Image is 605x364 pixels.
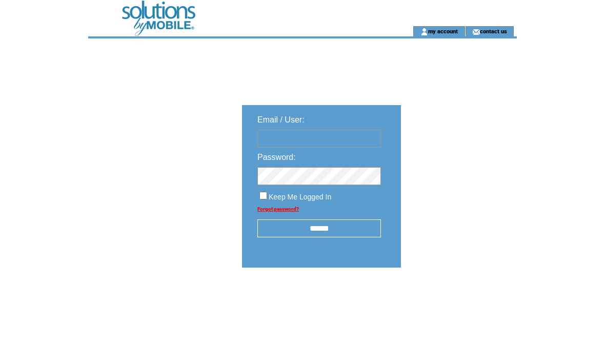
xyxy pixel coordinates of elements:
[480,28,507,34] a: contact us
[420,28,428,36] img: account_icon.gif
[472,28,480,36] img: contact_us_icon.gif
[257,206,299,212] a: Forgot password?
[431,293,482,306] img: transparent.png
[428,28,458,34] a: my account
[257,153,296,161] span: Password:
[257,115,305,124] span: Email / User:
[269,193,331,201] span: Keep Me Logged In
